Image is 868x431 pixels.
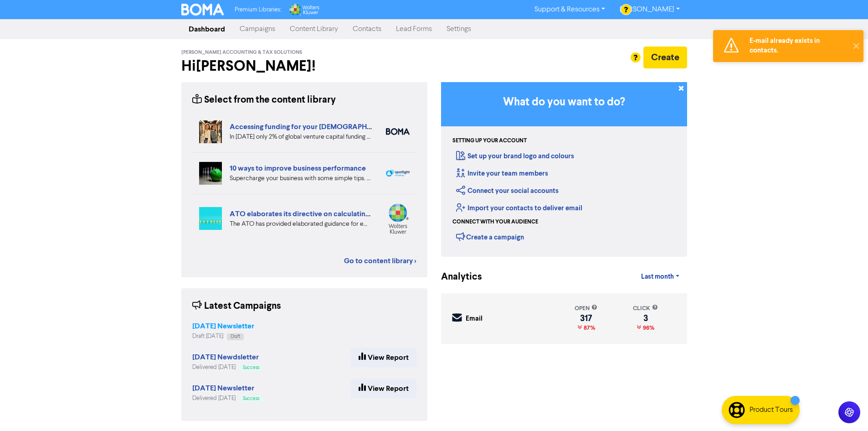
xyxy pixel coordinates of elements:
[641,324,654,332] span: 96%
[345,20,389,38] a: Contacts
[441,82,687,257] div: Getting Started in BOMA
[192,332,254,341] div: Draft [DATE]
[455,96,673,109] h3: What do you want to do?
[282,20,345,38] a: Content Library
[230,122,452,131] a: Accessing funding for your [DEMOGRAPHIC_DATA]-led businesses
[452,218,538,226] div: Connect with your audience
[192,93,336,107] div: Select from the content library
[389,20,439,38] a: Lead Forms
[634,268,687,286] a: Last month
[192,354,259,361] a: [DATE] Newdsletter
[643,47,687,68] button: Create
[230,219,372,229] div: The ATO has provided elaborated guidance for employers when computing ordinary time earnings for ...
[235,7,281,13] span: Premium Libraries:
[243,365,259,370] span: Success
[456,169,548,178] a: Invite your team members
[192,384,254,393] strong: [DATE] Newsletter
[575,315,597,322] div: 317
[750,36,847,55] div: E-mail already exists in contacts.
[527,2,612,17] a: Support & Resources
[230,209,443,218] a: ATO elaborates its directive on calculating ordinary time earnings
[192,363,263,372] div: Delivered [DATE]
[351,348,416,367] a: View Report
[181,49,302,56] span: [PERSON_NAME] Accounting & Tax Solutions
[439,20,478,38] a: Settings
[288,4,319,16] img: Wolters Kluwer
[192,299,281,313] div: Latest Campaigns
[230,164,366,173] a: 10 ways to improve business performance
[582,324,595,332] span: 87%
[441,270,471,284] div: Analytics
[232,20,282,38] a: Campaigns
[192,394,263,403] div: Delivered [DATE]
[192,322,254,331] strong: [DATE] Newsletter
[230,132,372,142] div: In 2024 only 2% of global venture capital funding went to female-only founding teams. We highligh...
[456,152,574,161] a: Set up your brand logo and colours
[633,315,658,322] div: 3
[231,334,240,339] span: Draft
[230,174,372,183] div: Supercharge your business with some simple tips. Eliminate distractions & bad customers, get a pl...
[181,4,224,16] img: BOMA Logo
[633,304,658,313] div: click
[181,20,232,38] a: Dashboard
[351,379,416,398] a: View Report
[452,137,527,145] div: Setting up your account
[466,314,483,324] div: Email
[822,387,868,431] iframe: Chat Widget
[456,230,524,244] div: Create a campaign
[192,323,254,330] a: [DATE] Newsletter
[192,385,254,392] a: [DATE] Newsletter
[344,255,416,266] a: Go to content library >
[456,187,559,195] a: Connect your social accounts
[386,170,410,177] img: spotlight
[456,204,582,213] a: Import your contacts to deliver email
[181,57,427,75] h2: Hi [PERSON_NAME] !
[641,273,674,281] span: Last month
[192,353,259,362] strong: [DATE] Newdsletter
[386,128,410,135] img: boma
[575,304,597,313] div: open
[612,2,687,17] a: [PERSON_NAME]
[386,203,410,234] img: wolters_kluwer
[243,396,259,401] span: Success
